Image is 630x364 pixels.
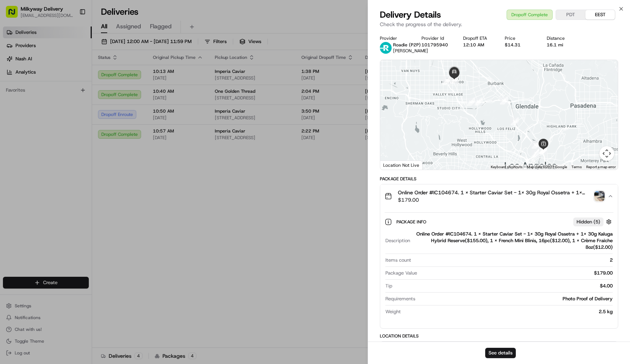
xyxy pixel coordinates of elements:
div: Price [505,35,535,41]
a: 📗Knowledge Base [4,162,59,175]
img: roadie-logo-v2.jpg [380,42,392,54]
span: Delivery Details [380,9,441,21]
div: $179.00 [420,270,613,276]
img: photo_proof_of_delivery image [594,191,605,201]
div: 12:10 AM [463,42,493,48]
div: Online Order #IC104674. 1 x Starter Caviar Set - 1x 30g Royal Ossetra + 1x 30g Kaluga Hybrid Rese... [413,231,613,251]
span: Tip [385,283,392,289]
button: EEST [585,10,615,20]
div: Location Details [380,333,619,339]
span: Roadie (P2P) [393,42,421,48]
span: • [61,114,64,120]
button: Online Order #IC104674. 1 x Starter Caviar Set - 1x 30g Royal Ossetra + 1x 30g Kaluga Hybrid Rese... [380,184,618,208]
span: [PERSON_NAME] [23,114,60,120]
button: Keyboard shortcuts [491,165,522,170]
a: Terms [571,165,582,169]
span: [DATE] [65,114,80,120]
div: Dropoff ETA [463,35,493,41]
button: Hidden (5) [573,217,613,226]
span: Package Info [396,219,428,225]
span: Knowledge Base [15,165,56,172]
div: 💻 [62,165,68,171]
div: 17 [467,98,475,106]
div: 18 [442,77,450,85]
img: 1736555255976-a54dd68f-1ca7-489b-9aae-adbdc363a1c4 [15,114,21,120]
button: Start new chat [125,73,134,81]
span: Weight [385,308,401,315]
img: Google [382,160,406,170]
span: [DATE] [28,134,43,140]
input: Clear [19,47,122,55]
p: Welcome 👋 [7,29,134,41]
div: Package Details [380,176,619,182]
button: 101795940 [421,42,448,48]
span: Package Value [385,270,417,276]
div: 15 [500,96,508,105]
span: Online Order #IC104674. 1 x Starter Caviar Set - 1x 30g Royal Ossetra + 1x 30g Kaluga Hybrid Rese... [398,189,592,196]
span: Map data ©2025 Google [527,165,567,169]
div: 2 [414,257,613,264]
div: Location Not Live [380,160,423,170]
img: Nash [7,7,22,22]
span: $179.00 [398,196,592,204]
div: We're available if you need us! [33,78,101,84]
div: 19 [443,76,451,84]
div: 21 [450,75,458,84]
p: Check the progress of the delivery. [380,21,619,28]
div: 📗 [7,165,13,171]
span: API Documentation [70,165,118,172]
img: 1736555255976-a54dd68f-1ca7-489b-9aae-adbdc363a1c4 [7,70,21,84]
div: $4.00 [395,283,613,289]
div: Distance [547,35,577,41]
div: 16 [474,98,482,106]
img: 9188753566659_6852d8bf1fb38e338040_72.png [15,70,29,84]
button: See details [485,348,516,358]
div: 16.1 mi [547,42,577,48]
span: Pylon [73,183,89,188]
div: 13 [539,146,547,154]
div: Provider [380,35,410,41]
span: Items count [385,257,411,264]
div: Photo Proof of Delivery [418,296,613,302]
img: Masood Aslam [7,107,19,119]
div: Provider Id [421,35,451,41]
button: See all [114,94,134,103]
div: 7 [531,149,539,158]
span: [PERSON_NAME] [393,48,428,54]
span: Hidden ( 5 ) [577,219,600,225]
div: 2.5 kg [404,308,613,315]
a: Report a map error [586,165,616,169]
a: 💻API Documentation [59,162,121,175]
span: Requirements [385,296,415,302]
button: Map camera controls [599,146,614,161]
span: • [24,134,27,140]
a: Open this area in Google Maps (opens a new window) [382,160,406,170]
div: $14.31 [505,42,535,48]
div: Past conversations [7,96,49,102]
a: Powered byPylon [52,182,89,188]
span: Description [385,237,410,244]
button: PDT [556,10,585,20]
div: 14 [511,117,519,126]
div: 12 [532,141,540,149]
div: Online Order #IC104674. 1 x Starter Caviar Set - 1x 30g Royal Ossetra + 1x 30g Kaluga Hybrid Rese... [380,208,618,328]
div: Start new chat [33,70,121,78]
